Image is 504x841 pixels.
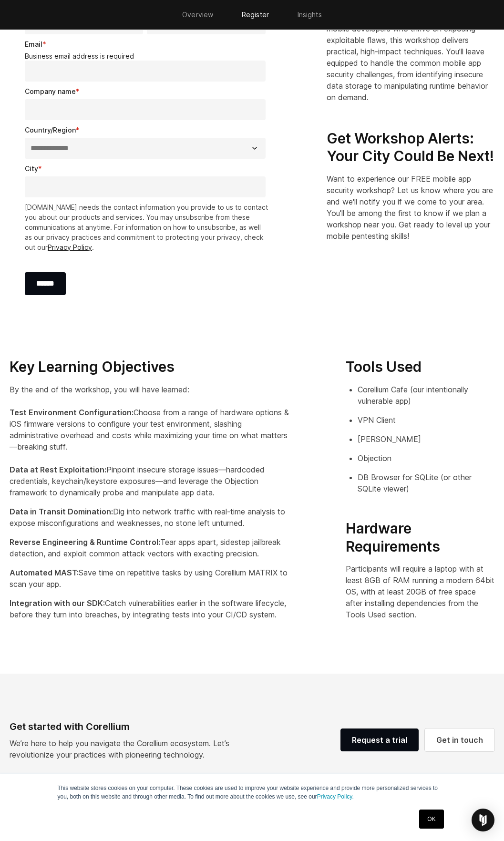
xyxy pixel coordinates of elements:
[25,126,76,134] span: Country/Region
[10,719,254,734] div: Get started with Corellium
[358,452,494,464] p: Objection
[10,507,113,516] strong: Data in Transit Domination:
[25,52,269,61] legend: Business email address is required
[327,130,494,165] h3: Get Workshop Alerts: Your City Could Be Next!
[25,202,269,252] p: [DOMAIN_NAME] needs the contact information you provide to us to contact you about our products a...
[346,563,494,620] p: Participants will require a laptop with at least 8GB of RAM running a modern 64bit OS, with at le...
[340,728,419,751] a: Request a trial
[317,793,354,800] a: Privacy Policy.
[10,358,290,376] h3: Key Learning Objectives
[10,738,254,760] p: We’re here to help you navigate the Corellium ecosystem. Let’s revolutionize your practices with ...
[346,358,494,376] h3: Tools Used
[10,408,134,417] strong: Test Environment Configuration:
[358,472,494,494] p: DB Browser for SQLite (or other SQLite viewer)
[358,384,494,407] p: Corellium Cafe (our intentionally vulnerable app)
[327,173,494,242] p: Want to experience our FREE mobile app security workshop? Let us know where you are and we'll not...
[346,502,494,556] h3: Hardware Requirements
[10,536,290,559] p: Tear apps apart, sidestep jailbreak detection, and exploit common attack vectors with exacting pr...
[10,506,290,529] p: Dig into network traffic with real-time analysis to expose misconfigurations and weaknesses, no s...
[25,164,38,173] span: City
[58,784,447,801] p: This website stores cookies on your computer. These cookies are used to improve your website expe...
[10,537,160,547] strong: Reverse Engineering & Runtime Control:
[48,243,92,251] a: Privacy Policy
[10,465,106,474] strong: Data at Rest Exploitation:
[10,597,290,620] p: Catch vulnerabilities earlier in the software lifecycle, before they turn into breaches, by integ...
[425,728,494,751] a: Get in touch
[358,414,494,426] p: VPN Client
[10,567,290,590] p: Save time on repetitive tasks by using Corellium MATRIX to scan your app.
[25,87,76,95] span: Company name
[25,40,42,48] span: Email
[10,568,79,577] strong: Automated MAST:
[10,598,105,608] strong: Integration with our SDK:
[358,433,494,445] p: [PERSON_NAME]
[472,809,494,831] div: Open Intercom Messenger
[419,810,443,829] a: OK
[10,384,290,498] p: By the end of the workshop, you will have learned: Choose from a range of hardware options & iOS ...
